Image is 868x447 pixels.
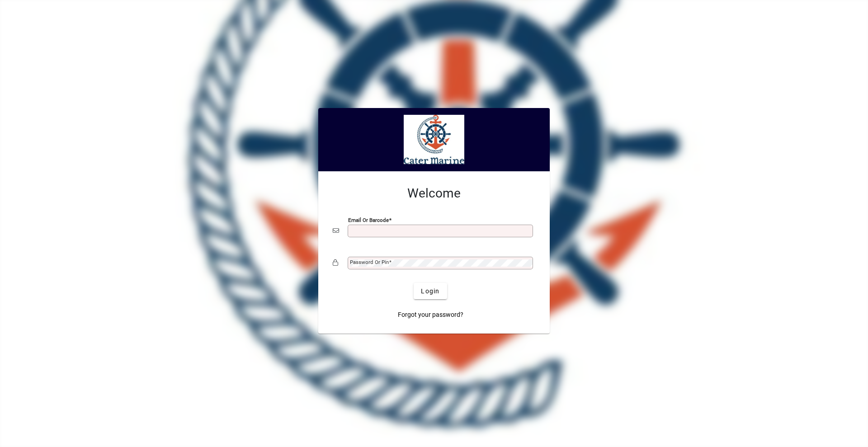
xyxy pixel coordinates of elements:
[348,217,389,223] mat-label: Email or Barcode
[414,283,447,299] button: Login
[421,287,439,296] span: Login
[394,306,467,323] a: Forgot your password?
[350,259,389,265] mat-label: Password or Pin
[333,186,535,201] h2: Welcome
[398,310,463,320] span: Forgot your password?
